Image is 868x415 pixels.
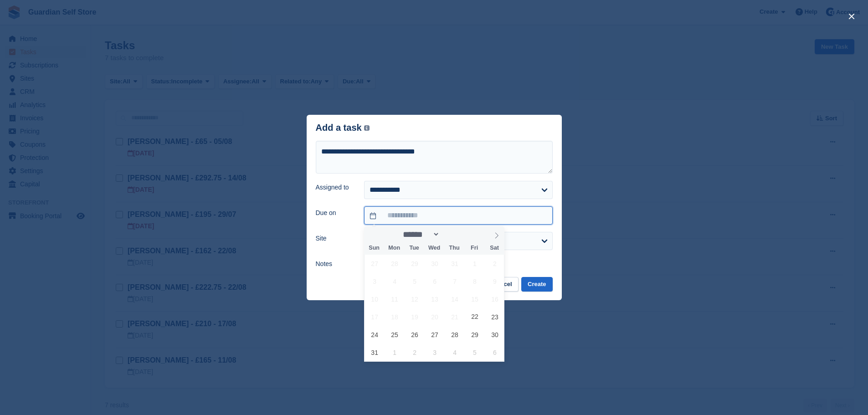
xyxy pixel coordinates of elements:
span: September 6, 2025 [486,343,503,361]
span: August 5, 2025 [406,272,424,290]
span: August 16, 2025 [486,290,503,308]
label: Site [316,234,354,243]
span: August 11, 2025 [386,290,404,308]
span: July 30, 2025 [426,255,444,272]
span: August 20, 2025 [426,308,444,326]
span: July 31, 2025 [446,255,464,272]
span: August 25, 2025 [386,326,404,343]
span: Sat [484,245,504,251]
span: August 31, 2025 [366,343,384,361]
span: Tue [404,245,424,251]
span: August 7, 2025 [446,272,464,290]
span: Fri [464,245,484,251]
span: August 6, 2025 [426,272,444,290]
span: August 30, 2025 [486,326,503,343]
span: August 9, 2025 [486,272,503,290]
label: Assigned to [316,183,354,192]
span: August 1, 2025 [466,255,484,272]
input: Year [440,230,468,239]
select: Month [400,230,440,239]
span: August 10, 2025 [366,290,384,308]
span: July 27, 2025 [366,255,384,272]
span: August 17, 2025 [366,308,384,326]
label: Notes [316,259,354,269]
span: August 21, 2025 [446,308,464,326]
span: August 29, 2025 [466,326,484,343]
span: August 13, 2025 [426,290,444,308]
span: August 2, 2025 [486,255,503,272]
div: Add a task [316,123,370,133]
span: July 29, 2025 [406,255,424,272]
span: August 26, 2025 [406,326,424,343]
span: August 19, 2025 [406,308,424,326]
span: August 18, 2025 [386,308,404,326]
label: Due on [316,208,354,218]
span: August 4, 2025 [386,272,404,290]
span: September 1, 2025 [386,343,404,361]
span: August 8, 2025 [466,272,484,290]
span: August 3, 2025 [366,272,384,290]
span: Sun [364,245,384,251]
button: Create [521,277,552,292]
span: Mon [384,245,404,251]
span: August 12, 2025 [406,290,424,308]
span: September 4, 2025 [446,343,464,361]
span: August 27, 2025 [426,326,444,343]
button: close [844,9,859,24]
span: Wed [424,245,444,251]
span: August 22, 2025 [466,308,484,326]
span: September 5, 2025 [466,343,484,361]
img: icon-info-grey-7440780725fd019a000dd9b08b2336e03edf1995a4989e88bcd33f0948082b44.svg [364,125,370,131]
span: August 15, 2025 [466,290,484,308]
span: August 23, 2025 [486,308,503,326]
span: September 2, 2025 [406,343,424,361]
span: July 28, 2025 [386,255,404,272]
span: September 3, 2025 [426,343,444,361]
span: August 24, 2025 [366,326,384,343]
span: August 28, 2025 [446,326,464,343]
span: Thu [444,245,464,251]
span: August 14, 2025 [446,290,464,308]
